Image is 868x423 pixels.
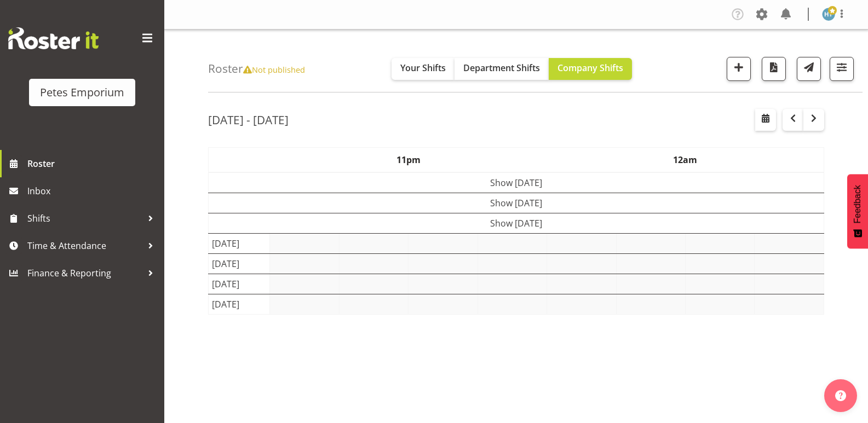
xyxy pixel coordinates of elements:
[755,109,776,131] button: Select a specific date within the roster.
[8,27,99,49] img: Rosterit website logo
[853,185,863,223] span: Feedback
[27,183,159,199] span: Inbox
[243,64,305,75] span: Not published
[209,213,824,233] td: Show [DATE]
[400,62,446,74] span: Your Shifts
[830,57,854,81] button: Filter Shifts
[727,57,751,81] button: Add a new shift
[27,155,159,172] span: Roster
[209,233,270,253] td: [DATE]
[797,57,821,81] button: Send a list of all shifts for the selected filtered period to all rostered employees.
[455,58,549,80] button: Department Shifts
[27,237,142,254] span: Time & Attendance
[40,84,124,101] div: Petes Emporium
[762,57,786,81] button: Download a PDF of the roster according to the set date range.
[847,174,868,248] button: Feedback - Show survey
[463,62,540,74] span: Department Shifts
[208,62,305,75] h4: Roster
[557,62,623,74] span: Company Shifts
[549,58,632,80] button: Company Shifts
[209,274,270,294] td: [DATE]
[209,193,824,213] td: Show [DATE]
[835,390,846,401] img: help-xxl-2.png
[209,294,270,314] td: [DATE]
[547,147,824,172] th: 12am
[392,58,455,80] button: Your Shifts
[27,265,142,281] span: Finance & Reporting
[27,210,142,227] span: Shifts
[270,147,547,172] th: 11pm
[208,113,289,127] h2: [DATE] - [DATE]
[209,172,824,193] td: Show [DATE]
[822,8,835,21] img: helena-tomlin701.jpg
[209,253,270,274] td: [DATE]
